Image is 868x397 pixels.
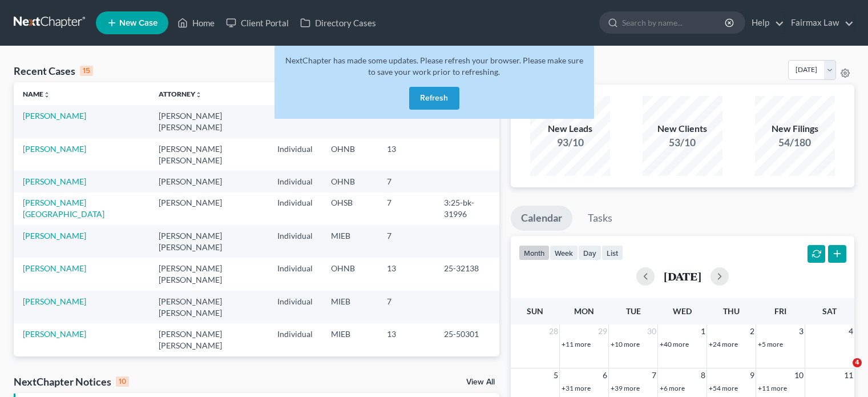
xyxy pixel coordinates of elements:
[150,105,268,138] td: [PERSON_NAME] [PERSON_NAME]
[322,171,378,192] td: OHNB
[643,122,722,135] div: New Clients
[700,324,706,338] span: 1
[643,135,722,150] div: 53/10
[378,193,435,225] td: 7
[322,291,378,323] td: MIEB
[660,384,685,392] a: +6 more
[409,87,459,110] button: Refresh
[14,64,93,78] div: Recent Cases
[150,225,268,258] td: [PERSON_NAME] [PERSON_NAME]
[150,171,268,192] td: [PERSON_NAME]
[80,66,93,76] div: 15
[755,135,835,150] div: 54/180
[14,375,129,388] div: NextChapter Notices
[749,324,756,338] span: 2
[378,171,435,192] td: 7
[530,122,610,135] div: New Leads
[552,368,559,382] span: 5
[466,378,495,386] a: View All
[23,144,86,154] a: [PERSON_NAME]
[548,324,559,338] span: 28
[758,340,783,348] a: +5 more
[294,13,382,33] a: Directory Cases
[322,138,378,171] td: OHNB
[574,306,594,316] span: Mon
[709,384,738,392] a: +54 more
[601,368,608,382] span: 6
[511,206,572,231] a: Calendar
[150,291,268,323] td: [PERSON_NAME] [PERSON_NAME]
[150,258,268,290] td: [PERSON_NAME] [PERSON_NAME]
[749,368,756,382] span: 9
[435,323,499,356] td: 25-50301
[700,368,706,382] span: 8
[519,245,550,260] button: month
[758,384,787,392] a: +11 more
[562,340,591,348] a: +11 more
[116,376,129,387] div: 10
[611,384,640,392] a: +39 more
[268,356,322,389] td: Individual
[673,306,692,316] span: Wed
[268,138,322,171] td: Individual
[43,91,50,98] i: unfold_more
[435,258,499,290] td: 25-32138
[378,291,435,323] td: 7
[378,225,435,258] td: 7
[622,12,726,33] input: Search by name...
[159,90,202,98] a: Attorneyunfold_more
[626,306,641,316] span: Tue
[150,356,268,389] td: [PERSON_NAME]
[23,177,86,186] a: [PERSON_NAME]
[774,306,786,316] span: Fri
[268,291,322,323] td: Individual
[268,258,322,290] td: Individual
[785,13,854,33] a: Fairmax Law
[23,111,86,121] a: [PERSON_NAME]
[220,13,294,33] a: Client Portal
[322,193,378,225] td: OHSB
[378,138,435,171] td: 13
[268,323,322,356] td: Individual
[550,245,578,260] button: week
[829,358,857,386] iframe: Intercom live chat
[651,368,657,382] span: 7
[435,356,499,389] td: 3:25-bk-31969
[527,306,543,316] span: Sun
[435,193,499,225] td: 3:25-bk-31996
[268,171,322,192] td: Individual
[578,206,623,231] a: Tasks
[530,135,610,150] div: 93/10
[660,340,689,348] a: +40 more
[150,323,268,356] td: [PERSON_NAME] [PERSON_NAME]
[723,306,740,316] span: Thu
[664,270,701,282] h2: [DATE]
[195,91,202,98] i: unfold_more
[268,193,322,225] td: Individual
[562,384,591,392] a: +31 more
[322,323,378,356] td: MIEB
[597,324,608,338] span: 29
[578,245,601,260] button: day
[23,231,86,240] a: [PERSON_NAME]
[23,329,86,339] a: [PERSON_NAME]
[601,245,623,260] button: list
[322,225,378,258] td: MIEB
[793,368,805,382] span: 10
[378,356,435,389] td: 7
[378,258,435,290] td: 13
[322,356,378,389] td: OHSB
[646,324,657,338] span: 30
[798,324,805,338] span: 3
[611,340,640,348] a: +10 more
[746,13,784,33] a: Help
[23,198,104,219] a: [PERSON_NAME][GEOGRAPHIC_DATA]
[285,55,583,77] span: NextChapter has made some updates. Please refresh your browser. Please make sure to save your wor...
[150,193,268,225] td: [PERSON_NAME]
[709,340,738,348] a: +24 more
[268,225,322,258] td: Individual
[150,138,268,171] td: [PERSON_NAME] [PERSON_NAME]
[23,263,86,273] a: [PERSON_NAME]
[23,90,50,98] a: Nameunfold_more
[172,13,220,33] a: Home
